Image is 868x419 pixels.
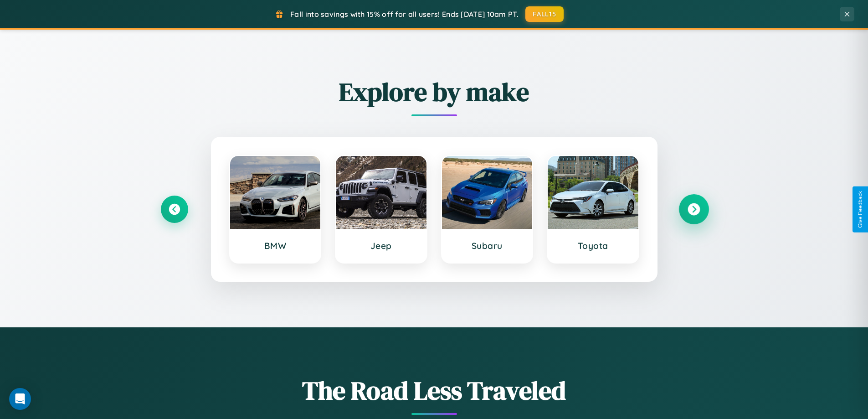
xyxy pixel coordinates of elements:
h3: Toyota [557,240,629,251]
h3: Jeep [345,240,417,251]
h3: Subaru [451,240,524,251]
span: Fall into savings with 15% off for all users! Ends [DATE] 10am PT. [290,10,519,19]
div: Open Intercom Messenger [9,388,31,410]
div: Give Feedback [857,191,863,228]
h3: BMW [239,240,312,251]
button: FALL15 [525,6,564,22]
h1: The Road Less Traveled [161,373,708,408]
h2: Explore by make [161,74,708,109]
